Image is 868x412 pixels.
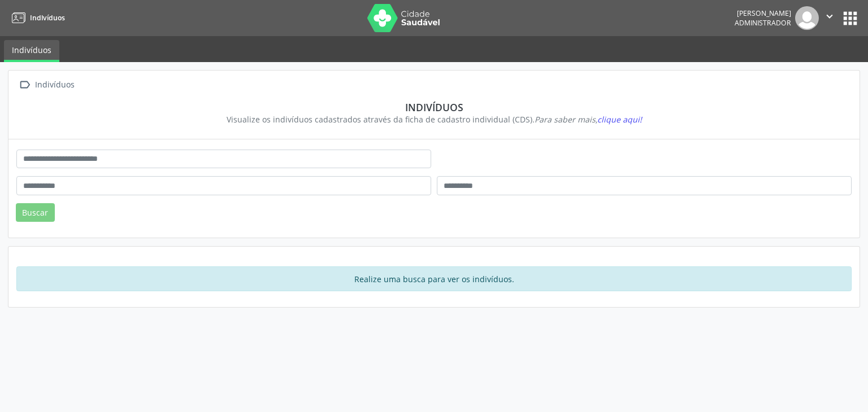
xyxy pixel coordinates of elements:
[16,203,55,222] button: Buscar
[16,77,33,93] i: 
[597,114,642,125] span: clique aqui!
[24,113,844,125] div: Visualize os indivíduos cadastrados através da ficha de cadastro individual (CDS).
[795,6,819,30] img: img
[24,101,844,113] div: Indivíduos
[30,13,65,23] span: Indivíduos
[840,8,860,28] button: apps
[8,8,65,27] a: Indivíduos
[33,77,76,93] div: Indivíduos
[735,18,791,28] span: Administrador
[735,8,791,18] div: [PERSON_NAME]
[4,40,59,62] a: Indivíduos
[16,266,852,291] div: Realize uma busca para ver os indivíduos.
[823,10,836,23] i: 
[16,77,76,93] a:  Indivíduos
[535,114,642,125] i: Para saber mais,
[819,6,840,30] button: 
